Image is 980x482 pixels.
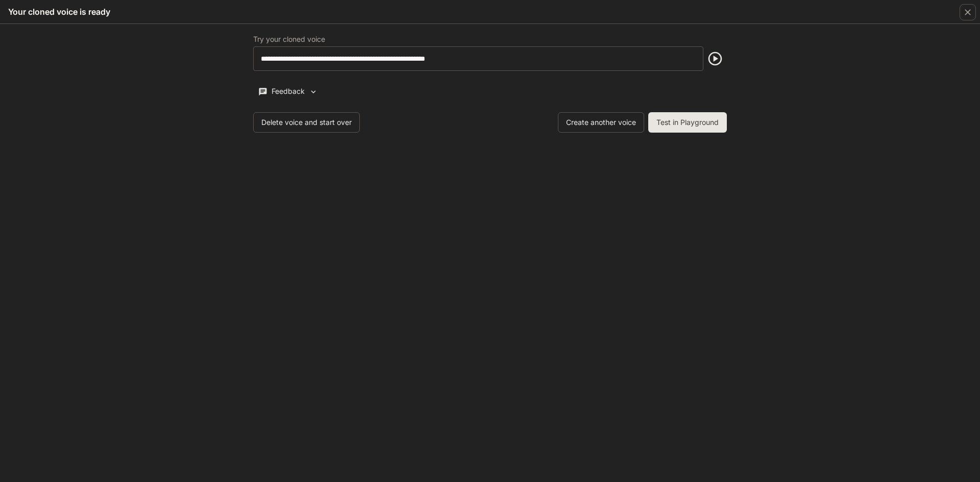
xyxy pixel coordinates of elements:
[253,83,323,100] button: Feedback
[8,6,110,17] h5: Your cloned voice is ready
[253,36,325,43] p: Try your cloned voice
[648,112,727,133] button: Test in Playground
[558,112,644,133] button: Create another voice
[253,112,360,133] button: Delete voice and start over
